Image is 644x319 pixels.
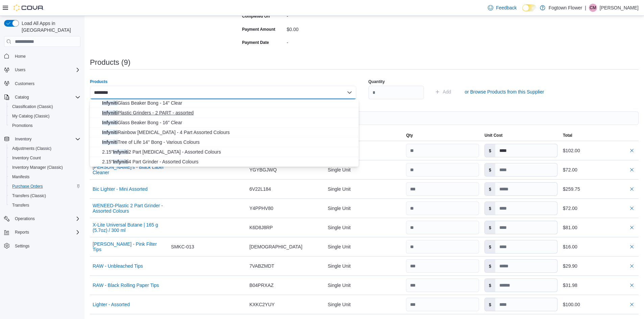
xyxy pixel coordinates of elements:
label: Products [90,79,108,84]
div: Single Unit [325,221,404,234]
label: $ [485,240,495,253]
span: Inventory [15,136,31,142]
span: Operations [15,216,35,221]
img: Cova [14,4,44,11]
span: CM [590,4,596,12]
div: $29.90 [563,262,636,270]
span: Classification (Classic) [12,104,53,109]
button: Infyniti Glass Beaker Bong - 14" Clear [90,98,359,108]
button: WENEED-Plastic 2 Part Grinder - Assorted Colours [93,203,166,214]
button: My Catalog (Classic) [7,111,83,121]
a: Transfers [9,201,32,209]
nav: Complex example [4,48,80,268]
button: Catalog [1,92,83,102]
label: $ [485,298,495,311]
button: Infyniti Glass Beaker Bong - 16" Clear [90,118,359,128]
button: Catalog [12,93,31,101]
div: $102.00 [563,147,636,155]
button: Lighter - Assorted [93,302,130,307]
button: Promotions [7,121,83,130]
span: Manifests [9,173,80,181]
a: Transfers (Classic) [9,192,49,200]
span: Users [15,67,25,73]
button: Manifests [7,172,83,182]
button: Infyniti Rainbow Grinder - 4 Part Assorted Colours [90,128,359,137]
span: Dark Mode [522,11,523,12]
div: $100.00 [563,300,636,309]
span: Transfers (Classic) [9,192,80,200]
button: Inventory Manager (Classic) [7,163,83,172]
button: Close list of options [347,90,352,95]
a: Purchase Orders [9,182,46,190]
span: B04PRXAZ [249,281,274,289]
button: Settings [1,241,83,251]
button: 2.15" Infyniti 4 Part Grinder - Assorted Colours [90,157,359,167]
div: Single Unit [325,278,404,292]
label: $ [485,163,495,176]
button: Transfers (Classic) [7,191,83,201]
h3: Products (9) [90,58,130,67]
a: My Catalog (Classic) [9,112,52,120]
button: Reports [1,228,83,237]
a: Home [12,52,28,60]
span: Load All Apps in [GEOGRAPHIC_DATA] [19,20,80,33]
span: 7VABZMDT [249,262,275,270]
span: Users [12,66,80,74]
div: $259.75 [563,185,636,193]
div: - [287,37,377,45]
span: SMKC-013 [171,243,194,251]
label: $ [485,202,495,215]
button: [PERSON_NAME]'s - Black Label Cleaner [93,164,166,175]
label: $ [485,279,495,292]
div: $72.00 [563,204,636,212]
div: Choose from the following options [90,59,359,167]
button: Users [12,66,28,74]
div: Single Unit [325,240,404,254]
button: X-Lite Universal Butane | 165 g (5.7oz) / 300 ml [93,222,166,233]
span: Feedback [496,4,517,11]
label: $ [485,221,495,234]
span: Reports [12,228,80,236]
button: Operations [1,214,83,223]
span: Catalog [12,93,80,101]
div: $0.00 [287,24,377,32]
span: Adjustments (Classic) [9,144,80,153]
span: My Catalog (Classic) [12,113,50,119]
span: My Catalog (Classic) [9,112,80,120]
button: Inventory [12,135,34,143]
p: [PERSON_NAME] [600,4,639,12]
span: Adjustments (Classic) [12,146,51,151]
button: Adjustments (Classic) [7,144,83,153]
span: Customers [12,79,80,88]
p: | [585,4,586,12]
span: Catalog [15,95,29,100]
label: $ [485,144,495,157]
label: Payment Amount [242,27,275,32]
span: Customers [15,81,34,86]
span: Home [15,54,26,59]
span: Inventory Manager (Classic) [9,163,80,171]
button: [PERSON_NAME] - Pink Filter Tips [93,241,166,252]
span: Add [443,88,451,95]
button: Operations [12,215,38,223]
button: or Browse Products from this Supplier [462,85,547,99]
label: Completed On [242,14,270,19]
button: Infyniti Tree of Life 14'' Bong - Various Colours [90,137,359,147]
a: Adjustments (Classic) [9,144,54,153]
button: Infyniti Plastic Grinders - 2 PART - assorted [90,108,359,118]
div: Single Unit [325,259,404,273]
a: Classification (Classic) [9,103,56,111]
button: Customers [1,79,83,88]
span: Classification (Classic) [9,103,80,111]
span: Total [563,133,572,138]
a: Promotions [9,122,35,130]
button: Home [1,51,83,61]
span: Promotions [12,123,33,128]
span: or Browse Products from this Supplier [464,88,544,95]
div: $81.00 [563,223,636,232]
div: Single Unit [325,202,404,215]
div: $72.00 [563,166,636,174]
button: Inventory Count [7,153,83,163]
div: Single Unit [325,298,404,311]
a: Customers [12,80,37,88]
